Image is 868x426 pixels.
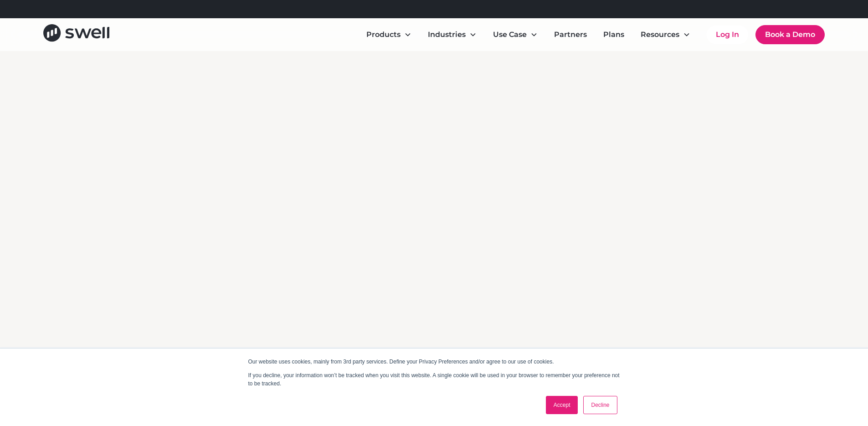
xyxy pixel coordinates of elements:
[547,26,594,44] a: Partners
[359,26,419,44] div: Products
[755,25,825,44] a: Book a Demo
[486,26,545,44] div: Use Case
[248,358,620,366] p: Our website uses cookies, mainly from 3rd party services. Define your Privacy Preferences and/or ...
[583,396,617,414] a: Decline
[633,26,698,44] div: Resources
[707,26,748,44] a: Log In
[421,26,484,44] div: Industries
[641,29,679,40] div: Resources
[493,29,527,40] div: Use Case
[248,371,620,388] p: If you decline, your information won’t be tracked when you visit this website. A single cookie wi...
[428,29,466,40] div: Industries
[596,26,632,44] a: Plans
[43,24,109,45] a: home
[546,396,578,414] a: Accept
[366,29,401,40] div: Products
